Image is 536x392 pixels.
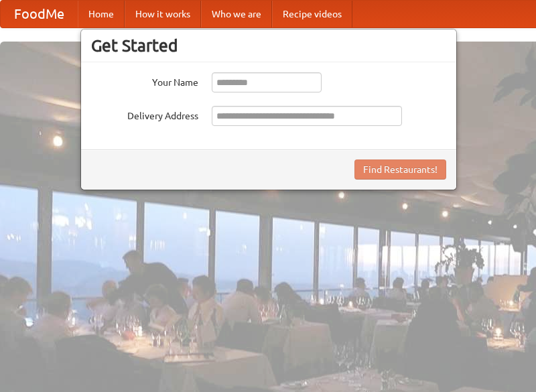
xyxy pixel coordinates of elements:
h3: Get Started [91,36,446,56]
a: Home [78,1,125,27]
label: Your Name [91,72,198,89]
a: FoodMe [1,1,78,27]
a: Who we are [201,1,272,27]
button: Find Restaurants! [354,159,446,180]
a: How it works [125,1,201,27]
a: Recipe videos [272,1,352,27]
label: Delivery Address [91,106,198,123]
